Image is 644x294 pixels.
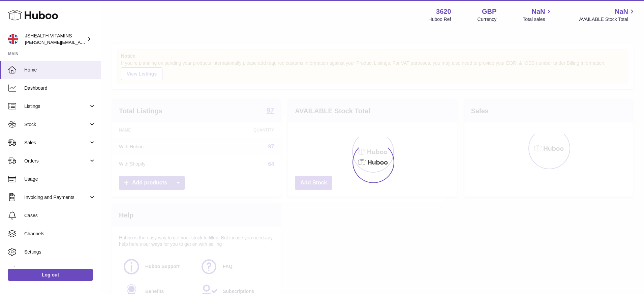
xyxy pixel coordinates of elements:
span: Channels [24,231,96,237]
a: Log out [8,269,93,281]
span: Home [24,67,96,73]
span: Invoicing and Payments [24,194,89,201]
span: Cases [24,212,96,219]
span: NaN [615,7,628,16]
div: Currency [478,16,497,23]
span: Dashboard [24,85,96,91]
span: Usage [24,176,96,182]
span: Stock [24,121,89,128]
span: Orders [24,158,89,164]
div: Huboo Ref [429,16,451,23]
span: Sales [24,140,89,146]
div: JSHEALTH VITAMINS [25,33,86,46]
span: Total sales [523,16,553,23]
span: Listings [24,103,89,110]
img: francesca@jshealthvitamins.com [8,34,18,44]
span: NaN [531,7,545,16]
a: NaN Total sales [523,7,553,23]
span: Returns [24,267,96,273]
strong: 3620 [436,7,451,16]
span: Settings [24,249,96,255]
a: NaN AVAILABLE Stock Total [579,7,636,23]
span: AVAILABLE Stock Total [579,16,636,23]
span: [PERSON_NAME][EMAIL_ADDRESS][DOMAIN_NAME] [25,39,135,45]
strong: GBP [482,7,496,16]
